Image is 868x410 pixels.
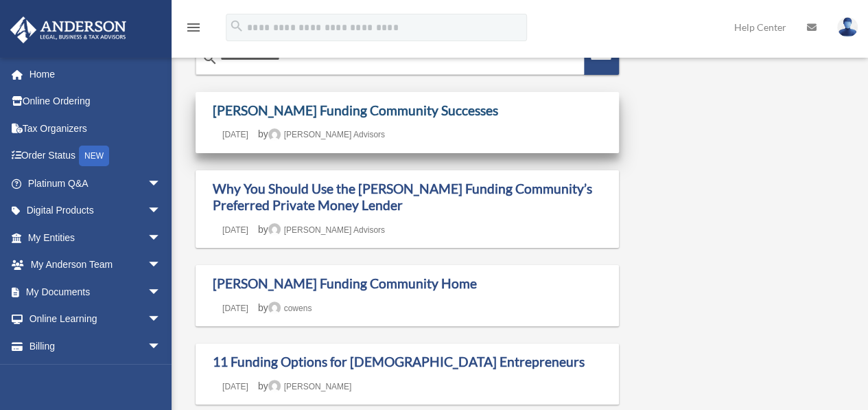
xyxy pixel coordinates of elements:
[10,306,182,333] a: Online Learningarrow_drop_down
[213,130,258,139] a: [DATE]
[6,16,130,43] img: Anderson Advisors Platinum Portal
[10,332,182,360] a: Billingarrow_drop_down
[837,17,858,37] img: User Pic
[213,225,258,235] a: [DATE]
[258,224,385,235] span: by
[10,142,182,170] a: Order StatusNEW
[148,251,175,280] span: arrow_drop_down
[213,275,477,291] a: [PERSON_NAME] Funding Community Home
[268,130,385,139] a: [PERSON_NAME] Advisors
[258,380,352,391] span: by
[258,128,385,139] span: by
[213,382,258,391] a: [DATE]
[148,332,175,361] span: arrow_drop_down
[148,278,175,306] span: arrow_drop_down
[10,251,182,279] a: My Anderson Teamarrow_drop_down
[10,170,182,197] a: Platinum Q&Aarrow_drop_down
[10,278,182,306] a: My Documentsarrow_drop_down
[185,24,202,36] a: menu
[10,360,182,387] a: Events Calendar
[229,19,244,34] i: search
[148,306,175,334] span: arrow_drop_down
[79,146,109,166] div: NEW
[213,102,498,118] a: [PERSON_NAME] Funding Community Successes
[213,181,592,214] a: Why You Should Use the [PERSON_NAME] Funding Community’s Preferred Private Money Lender
[10,197,182,225] a: Digital Productsarrow_drop_down
[213,354,585,369] a: 11 Funding Options for [DEMOGRAPHIC_DATA] Entrepreneurs
[148,224,175,252] span: arrow_drop_down
[185,19,202,36] i: menu
[268,225,385,235] a: [PERSON_NAME] Advisors
[213,304,258,313] a: [DATE]
[202,50,218,67] i: search
[258,302,312,313] span: by
[148,170,175,198] span: arrow_drop_down
[148,197,175,225] span: arrow_drop_down
[10,115,182,142] a: Tax Organizers
[268,304,312,313] a: cowens
[10,60,175,88] a: Home
[268,382,352,391] a: [PERSON_NAME]
[10,88,182,115] a: Online Ordering
[10,224,182,251] a: My Entitiesarrow_drop_down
